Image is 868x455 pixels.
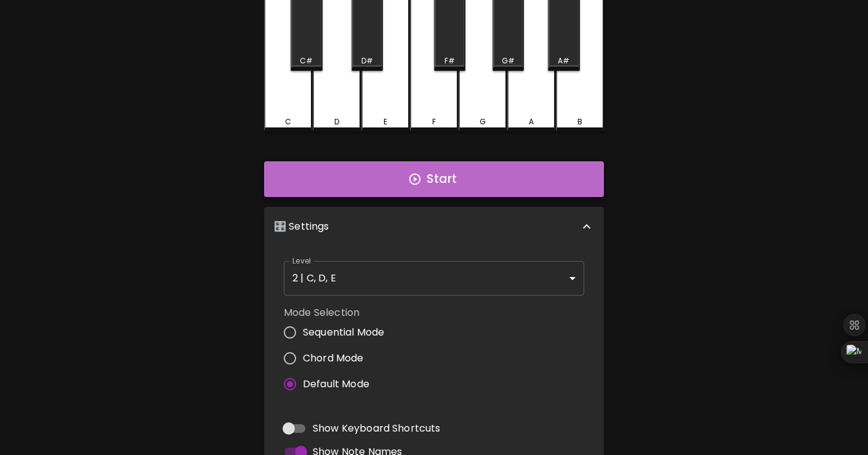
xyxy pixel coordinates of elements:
div: G [480,116,486,127]
label: Level [292,256,311,266]
span: Chord Mode [303,351,364,366]
span: Sequential Mode [303,325,384,340]
div: C [285,116,291,127]
span: Show Keyboard Shortcuts [313,421,440,436]
button: Start [264,161,604,197]
div: 2 | C, D, E [284,261,584,296]
div: B [577,116,582,127]
label: Mode Selection [284,305,394,320]
div: D [334,116,339,127]
span: Default Mode [303,377,369,392]
div: F [432,116,436,127]
div: A# [558,55,569,66]
div: A [529,116,534,127]
div: D# [361,55,373,66]
div: E [384,116,387,127]
div: 🎛️ Settings [264,207,604,246]
div: C# [300,55,313,66]
div: F# [444,55,455,66]
p: 🎛️ Settings [274,219,329,234]
div: G# [502,55,515,66]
